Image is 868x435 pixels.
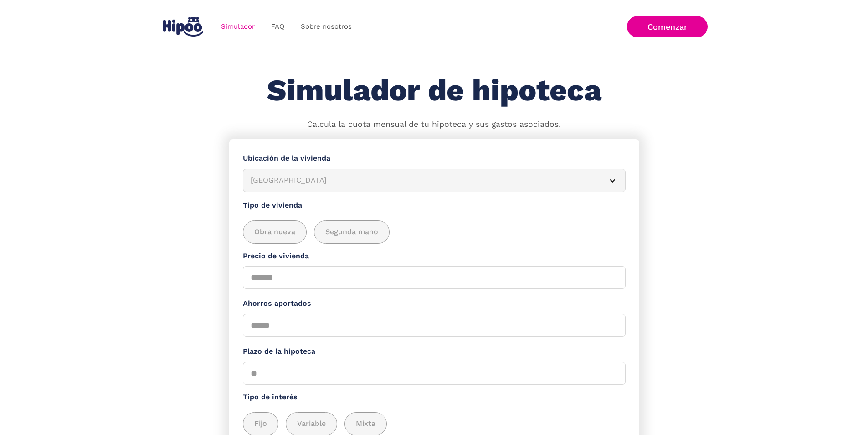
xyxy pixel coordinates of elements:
span: Mixta [356,418,375,430]
label: Tipo de interés [243,392,626,403]
article: [GEOGRAPHIC_DATA] [243,169,626,192]
label: Precio de vivienda [243,251,626,262]
a: Sobre nosotros [293,18,360,36]
div: [GEOGRAPHIC_DATA] [251,175,596,186]
div: add_description_here [243,220,626,244]
span: Obra nueva [254,226,295,238]
span: Segunda mano [325,226,378,238]
span: Variable [297,418,326,430]
label: Tipo de vivienda [243,200,626,211]
a: Comenzar [627,16,708,37]
label: Ahorros aportados [243,298,626,309]
a: Simulador [213,18,263,36]
h1: Simulador de hipoteca [267,74,601,107]
label: Plazo de la hipoteca [243,346,626,357]
label: Ubicación de la vivienda [243,153,626,164]
span: Fijo [254,418,267,430]
a: home [161,13,205,40]
p: Calcula la cuota mensual de tu hipoteca y sus gastos asociados. [307,119,561,131]
a: FAQ [263,18,293,36]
